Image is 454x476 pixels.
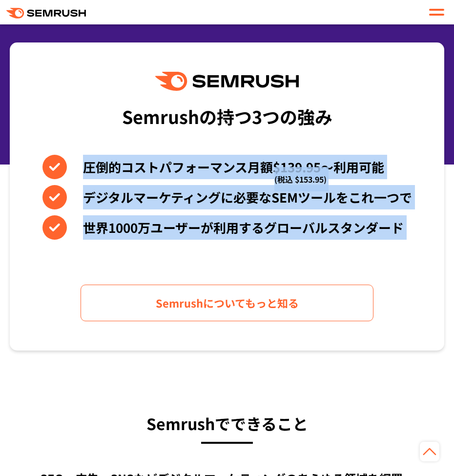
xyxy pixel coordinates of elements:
[10,410,444,436] h3: Semrushでできること
[42,185,412,209] li: デジタルマーケティングに必要なSEMツールをこれ一つで
[122,98,332,134] div: Semrushの持つ3つの強み
[81,285,373,321] a: Semrushについてもっと知る
[156,294,299,311] span: Semrushについてもっと知る
[42,215,412,240] li: 世界1000万ユーザーが利用するグローバルスタンダード
[42,155,412,179] li: 圧倒的コストパフォーマンス月額$139.95〜利用可能
[274,167,327,191] span: (税込 $153.95)
[155,72,299,91] img: Semrush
